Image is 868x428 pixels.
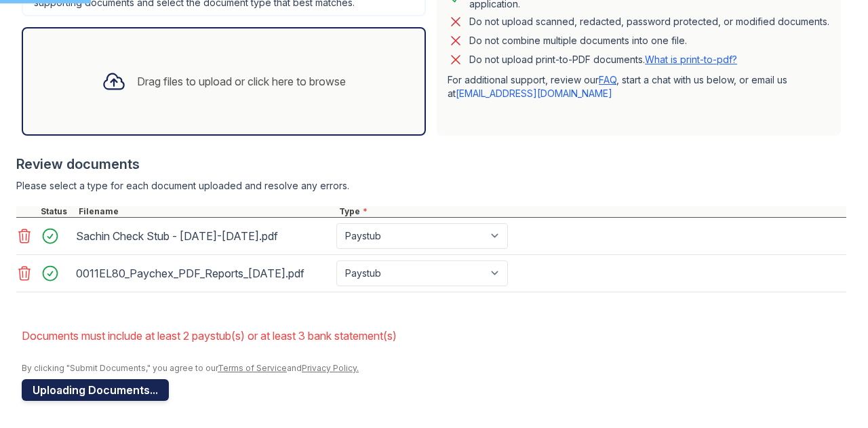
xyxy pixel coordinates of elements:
button: Uploading Documents... [22,379,169,401]
div: Do not combine multiple documents into one file. [469,33,687,49]
div: Sachin Check Stub - [DATE]-[DATE].pdf [76,225,331,247]
div: By clicking "Submit Documents," you agree to our and [22,363,846,374]
div: Review documents [16,155,846,174]
a: FAQ [599,74,616,85]
a: What is print-to-pdf? [645,54,737,65]
p: Do not upload print-to-PDF documents. [469,53,737,66]
div: Type [336,206,846,217]
div: 0011EL80_Paychex_PDF_Reports_[DATE].pdf [76,262,331,284]
div: Filename [76,206,336,217]
div: Do not upload scanned, redacted, password protected, or modified documents. [469,14,829,30]
a: [EMAIL_ADDRESS][DOMAIN_NAME] [456,87,612,99]
p: For additional support, review our , start a chat with us below, or email us at [448,73,830,100]
div: Status [38,206,76,217]
div: Drag files to upload or click here to browse [137,73,346,90]
div: Please select a type for each document uploaded and resolve any errors. [16,179,846,193]
a: Terms of Service [218,363,287,373]
a: Privacy Policy. [302,363,359,373]
li: Documents must include at least 2 paystub(s) or at least 3 bank statement(s) [22,322,846,349]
